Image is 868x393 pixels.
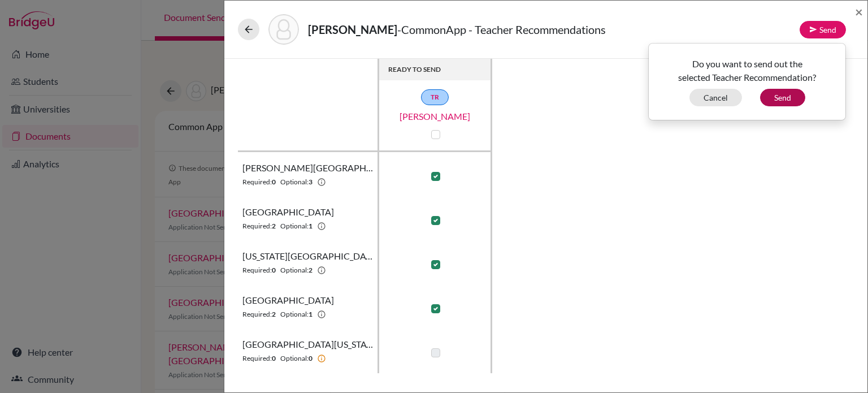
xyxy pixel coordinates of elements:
b: 2 [272,221,276,231]
button: Send [760,89,805,106]
span: [US_STATE][GEOGRAPHIC_DATA] [242,249,373,263]
span: Required: [242,177,272,187]
b: 0 [272,177,276,187]
b: 2 [309,265,313,275]
b: 1 [309,309,313,319]
span: Required: [242,265,272,275]
span: Required: [242,309,272,319]
span: Optional: [280,309,309,319]
span: Optional: [280,177,309,187]
th: READY TO SEND [379,59,492,80]
span: Optional: [280,353,309,364]
strong: [PERSON_NAME] [308,23,397,36]
b: 2 [272,309,276,319]
span: [GEOGRAPHIC_DATA] [242,205,334,219]
span: [GEOGRAPHIC_DATA][US_STATE] [242,338,373,351]
a: TR [421,89,449,105]
b: 1 [309,221,313,231]
span: × [855,3,863,20]
p: Do you want to send out the selected Teacher Recommendation? [657,57,837,84]
span: Required: [242,353,272,364]
span: Optional: [280,221,309,231]
span: Optional: [280,265,309,275]
b: 0 [272,353,276,364]
b: 0 [272,265,276,275]
b: 0 [309,353,313,364]
span: - CommonApp - Teacher Recommendations [397,23,606,36]
button: Send [800,21,846,38]
button: Cancel [689,89,742,106]
span: [GEOGRAPHIC_DATA] [242,293,334,307]
button: Close [855,5,863,19]
b: 3 [309,177,313,187]
span: [PERSON_NAME][GEOGRAPHIC_DATA] [242,161,373,175]
div: Send [648,43,846,120]
a: [PERSON_NAME] [379,110,492,123]
span: Required: [242,221,272,231]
